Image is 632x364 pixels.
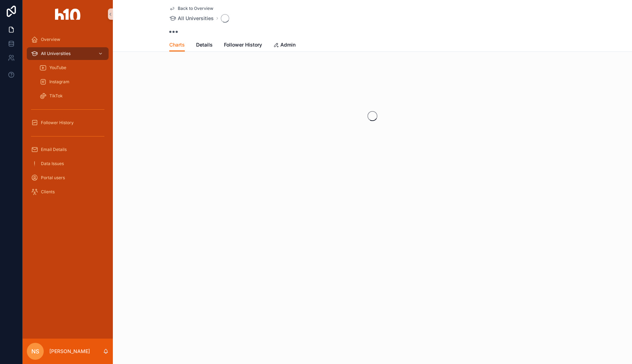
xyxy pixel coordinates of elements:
[169,38,185,52] a: Charts
[27,33,109,46] a: Overview
[49,93,63,99] span: TikTok
[196,38,213,53] a: Details
[27,171,109,184] a: Portal users
[27,116,109,129] a: Follower History
[41,147,67,152] span: Email Details
[27,186,109,198] a: Clients
[41,189,55,195] span: Clients
[178,6,213,11] span: Back to Overview
[49,79,69,85] span: Instagram
[169,15,214,22] a: All Universities
[35,75,109,88] a: Instagram
[41,175,65,181] span: Portal users
[280,41,296,48] span: Admin
[23,28,113,207] div: scrollable content
[41,51,71,56] span: All Universities
[224,41,262,48] span: Follower History
[27,47,109,60] a: All Universities
[49,348,90,355] p: [PERSON_NAME]
[35,90,109,102] a: TikTok
[196,41,213,48] span: Details
[169,41,185,48] span: Charts
[49,65,66,71] span: YouTube
[41,37,60,42] span: Overview
[31,347,39,356] span: NS
[55,8,80,20] img: App logo
[273,38,296,53] a: Admin
[178,15,214,22] span: All Universities
[35,61,109,74] a: YouTube
[169,6,213,11] a: Back to Overview
[41,161,64,166] span: Data Issues
[224,38,262,53] a: Follower History
[27,143,109,156] a: Email Details
[27,157,109,170] a: Data Issues
[41,120,74,126] span: Follower History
